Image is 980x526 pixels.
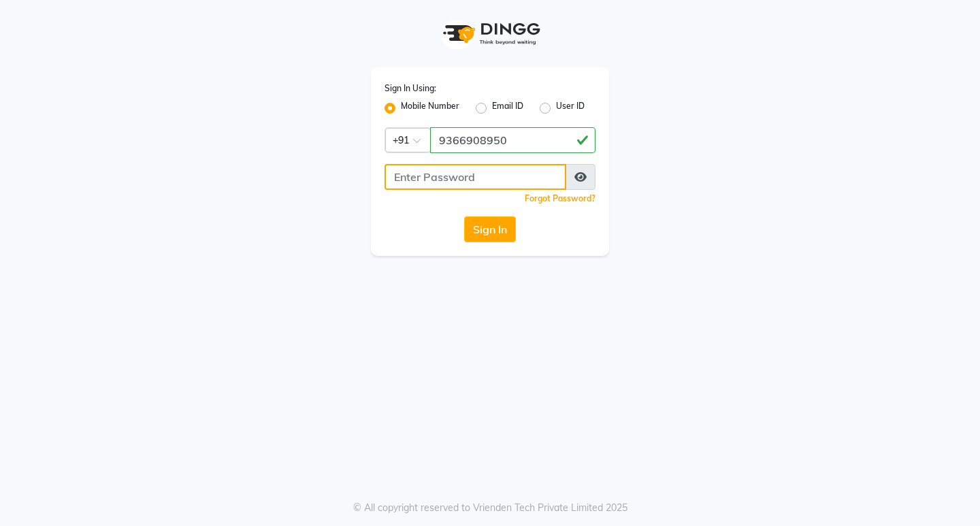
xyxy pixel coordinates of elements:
[492,100,523,116] label: Email ID
[436,14,544,54] img: logo1.svg
[556,100,585,116] label: User ID
[385,164,566,190] input: Username
[525,193,595,203] a: Forgot Password?
[464,216,516,242] button: Sign In
[385,82,436,95] label: Sign In Using:
[430,127,595,153] input: Username
[401,100,459,116] label: Mobile Number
